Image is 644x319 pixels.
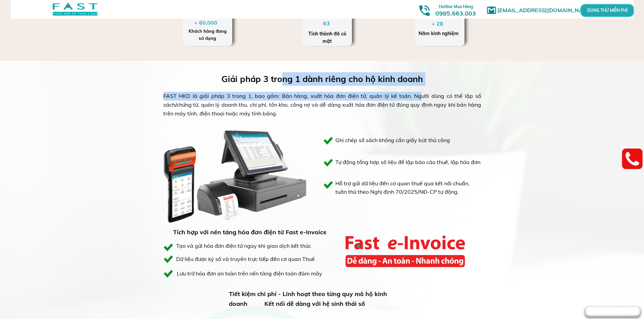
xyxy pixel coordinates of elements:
h3: Tự động tổng hợp số liệu để lập báo cáo thuế, lập hóa đơn [335,158,481,167]
div: FAST HKD là giải pháp 3 trong 1, bao gồm: Bán hàng, xuất hóa đơn điện tử, quản lý kế toán. Người ... [163,92,481,118]
div: Dữ liệu được ký số và truyền trực tiếp đến cơ quan Thuế [176,255,338,264]
h3: 0985.663.003 [428,2,483,17]
div: Tạo và gửi hóa đơn điện tử ngay khi giao dịch kết thúc [176,242,311,250]
div: Kết nối dễ dàng với hệ sinh thái số [264,299,371,309]
div: + 60.000 [194,19,221,27]
div: Khách hàng đang sử dụng [186,28,229,42]
h3: Ghi chép sổ sách không cần giấy bút thủ công [335,136,474,145]
h1: [EMAIL_ADDRESS][DOMAIN_NAME] [497,6,597,15]
div: Lưu trữ hóa đơn an toàn trên nền tảng điện toán đám mây [177,269,324,278]
div: + 28 [432,20,450,28]
div: Tỉnh thành đã có mặt [308,30,347,45]
h3: Tiết kiệm chi phí - Linh hoạt theo từng quy mô hộ kinh doanh [229,289,407,309]
div: 63 [323,19,336,28]
h3: Giải pháp 3 trong 1 dành riêng cho hộ kinh doanh [221,72,433,86]
h3: Hỗ trợ gửi dữ liệu đến cơ quan thuế qua kết nối chuẩn, tuân thủ theo Nghị định 70/2025/NĐ-CP tự đ... [335,179,481,196]
span: Hotline Mua Hàng [439,4,473,9]
div: Năm kinh nghiệm [419,30,461,37]
h3: Tích hợp với nền tảng hóa đơn điện tử Fast e-Invoice [173,228,328,237]
p: DÙNG THỬ MIỄN PHÍ [599,8,615,12]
